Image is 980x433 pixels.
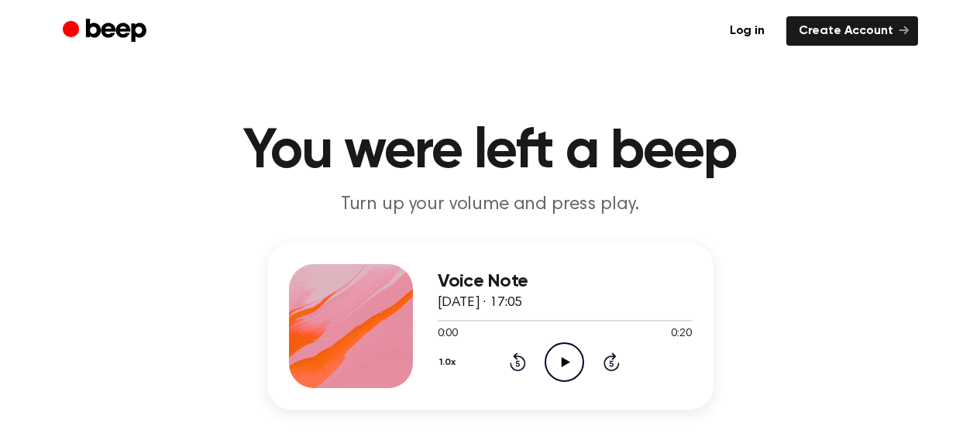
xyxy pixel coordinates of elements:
[438,349,462,376] button: 1.0x
[193,192,788,218] p: Turn up your volume and press play.
[438,271,692,292] h3: Voice Note
[63,16,150,46] a: Beep
[671,326,691,342] span: 0:20
[94,124,887,180] h1: You were left a beep
[438,296,523,310] span: [DATE] · 17:05
[786,16,918,46] a: Create Account
[717,16,777,46] a: Log in
[438,326,458,342] span: 0:00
